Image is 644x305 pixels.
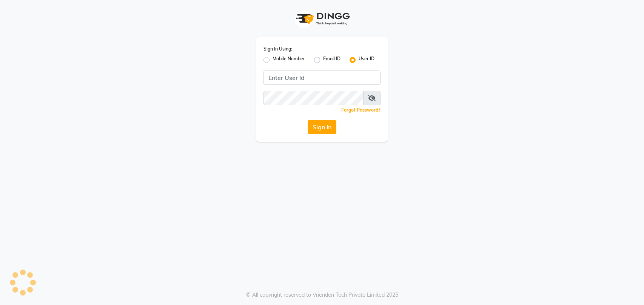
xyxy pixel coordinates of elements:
[273,55,305,64] label: Mobile Number
[263,46,292,52] label: Sign In Using:
[292,8,352,30] img: logo1.svg
[263,71,381,85] input: Username
[359,55,374,64] label: User ID
[323,55,340,64] label: Email ID
[263,91,364,105] input: Username
[308,120,336,134] button: Sign In
[341,107,381,113] a: Forgot Password?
